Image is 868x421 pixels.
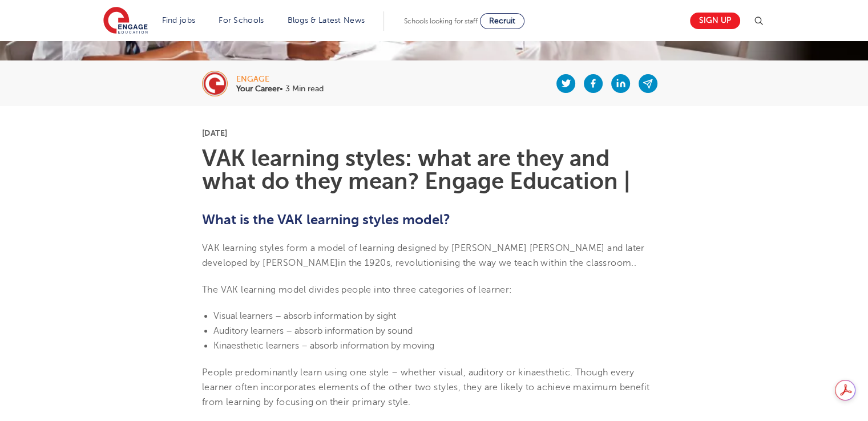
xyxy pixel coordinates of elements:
span: VAK learning styles form a model of learning designed by [PERSON_NAME] [PERSON_NAME] and later de... [202,243,645,268]
p: [DATE] [202,129,666,137]
b: Your Career [236,84,280,93]
a: Sign up [690,13,740,29]
span: Kinaesthetic learners – absorb information by moving [213,341,434,351]
span: People predominantly learn using one style – whether visual, auditory or kinaesthetic. Though eve... [202,367,649,408]
a: For Schools [219,16,264,25]
div: engage [236,75,324,83]
span: Schools looking for staff [404,17,478,25]
a: Find jobs [162,16,196,25]
img: Engage Education [103,7,148,35]
a: Recruit [480,13,524,29]
span: Visual learners – absorb information by sight [213,311,396,321]
a: Blogs & Latest News [288,16,365,25]
span: in the 1920s, revolutionising the way we teach within the classroom. [338,258,633,268]
b: What is the VAK learning styles model? [202,212,450,228]
span: Auditory learners – absorb information by sound [213,326,413,336]
p: • 3 Min read [236,85,324,93]
span: The VAK learning model divides people into three categories of learner: [202,285,512,295]
h1: VAK learning styles: what are they and what do they mean? Engage Education | [202,147,666,193]
span: Recruit [489,17,515,25]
